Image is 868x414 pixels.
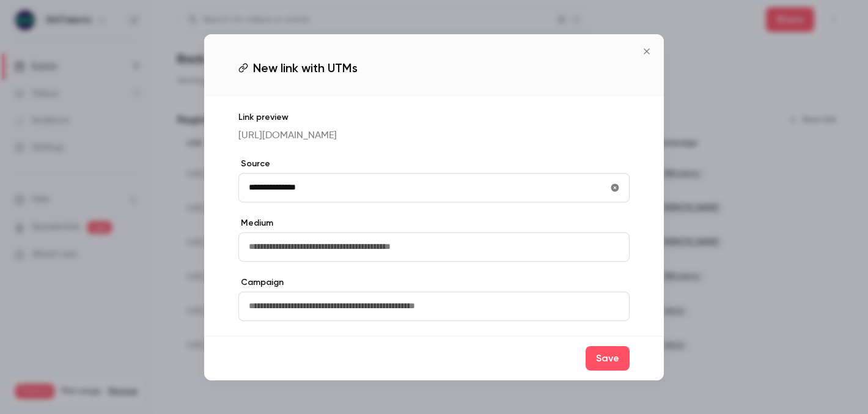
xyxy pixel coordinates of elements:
[238,158,630,170] label: Source
[238,128,630,143] p: [URL][DOMAIN_NAME]
[238,217,630,229] label: Medium
[605,178,625,198] button: utmSource
[253,59,358,77] span: New link with UTMs
[238,276,630,289] label: Campaign
[238,111,630,124] p: Link preview
[634,39,659,64] button: Close
[586,346,630,371] button: Save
